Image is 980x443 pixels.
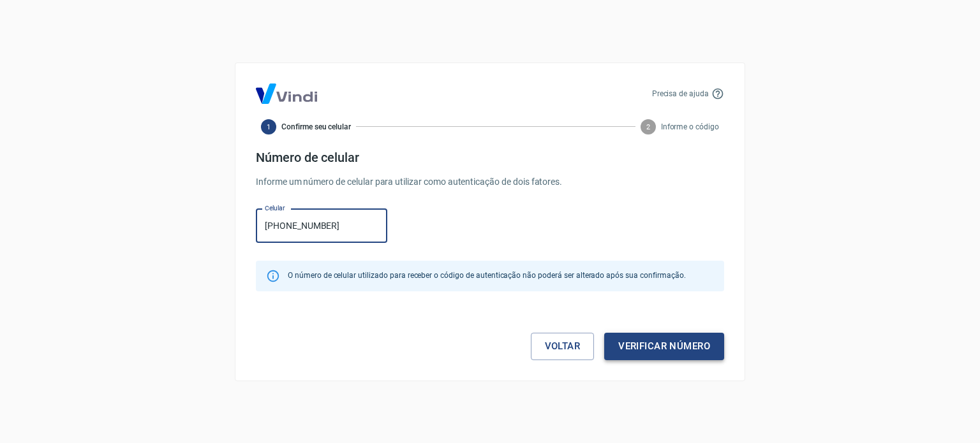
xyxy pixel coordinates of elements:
text: 2 [646,122,650,131]
label: Celular [265,203,285,213]
text: 1 [267,122,271,131]
a: Voltar [531,333,595,359]
span: Confirme seu celular [281,121,351,133]
p: Precisa de ajuda [652,88,709,99]
div: O número de celular utilizado para receber o código de autenticação não poderá ser alterado após ... [288,265,685,287]
h4: Número de celular [256,150,724,165]
span: Informe o código [661,121,719,133]
img: Logo Vind [256,84,317,104]
p: Informe um número de celular para utilizar como autenticação de dois fatores. [256,175,724,189]
button: Verificar número [604,333,724,359]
